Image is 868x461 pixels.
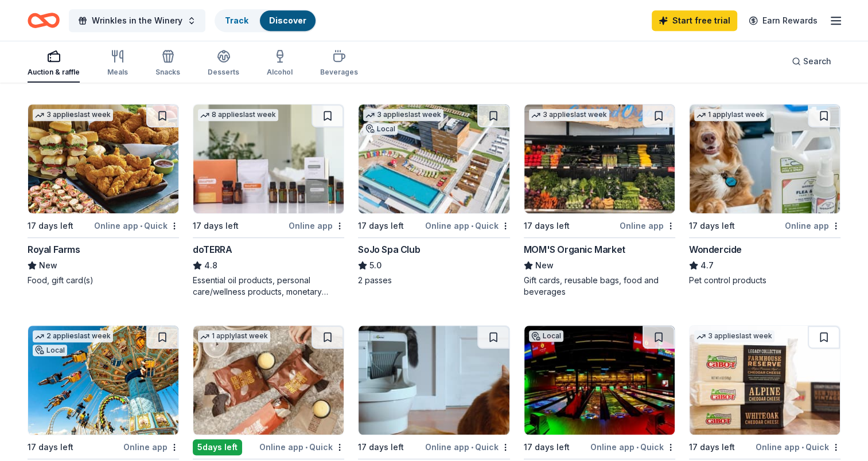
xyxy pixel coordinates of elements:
[524,440,570,454] div: 17 days left
[620,218,675,233] div: Online app
[535,259,554,272] span: New
[140,221,142,230] span: •
[28,326,178,435] img: Image for Morey's Piers & Beachfront Waterparks
[28,275,179,286] div: Food, gift card(s)
[524,275,675,298] div: Gift cards, reusable bags, food and beverages
[756,440,840,454] div: Online app Quick
[92,14,182,28] span: Wrinkles in the Winery
[783,50,840,73] button: Search
[700,259,714,272] span: 4.7
[289,218,344,233] div: Online app
[363,109,443,121] div: 3 applies last week
[193,243,232,256] div: doTERRA
[94,218,179,233] div: Online app Quick
[33,330,113,342] div: 2 applies last week
[524,326,675,435] img: Image for Humdingers
[193,439,242,455] div: 5 days left
[28,219,73,233] div: 17 days left
[28,7,60,34] a: Home
[694,330,774,342] div: 3 applies last week
[689,275,840,286] div: Pet control products
[69,9,205,32] button: Wrinkles in the Winery
[39,259,57,272] span: New
[363,123,398,135] div: Local
[123,440,179,454] div: Online app
[267,45,293,83] button: Alcohol
[28,440,73,454] div: 17 days left
[690,104,840,213] img: Image for Wondercide
[652,10,737,31] a: Start free trial
[204,259,217,272] span: 4.8
[425,440,510,454] div: Online app Quick
[28,104,179,286] a: Image for Royal Farms3 applieslast week17 days leftOnline app•QuickRoyal FarmsNewFood, gift card(s)
[193,104,344,213] img: Image for doTERRA
[193,219,239,233] div: 17 days left
[524,243,625,256] div: MOM'S Organic Market
[359,326,509,435] img: Image for CatGenie
[33,109,113,121] div: 3 applies last week
[320,68,358,77] div: Beverages
[28,68,80,77] div: Auction & raffle
[198,330,270,342] div: 1 apply last week
[689,104,840,286] a: Image for Wondercide1 applylast week17 days leftOnline appWondercide4.7Pet control products
[529,109,609,121] div: 3 applies last week
[107,68,128,77] div: Meals
[28,45,80,83] button: Auction & raffle
[358,275,509,286] div: 2 passes
[28,104,178,213] img: Image for Royal Farms
[690,326,840,435] img: Image for Cabot Creamery
[107,45,128,83] button: Meals
[524,104,675,213] img: Image for MOM'S Organic Market
[524,104,675,298] a: Image for MOM'S Organic Market3 applieslast week17 days leftOnline appMOM'S Organic MarketNewGift...
[305,443,308,452] span: •
[694,109,766,121] div: 1 apply last week
[358,219,404,233] div: 17 days left
[689,219,735,233] div: 17 days left
[269,15,306,25] a: Discover
[636,443,639,452] span: •
[225,15,248,25] a: Track
[155,45,180,83] button: Snacks
[803,54,831,68] span: Search
[471,221,473,230] span: •
[28,243,80,256] div: Royal Farms
[193,275,344,298] div: Essential oil products, personal care/wellness products, monetary donations
[208,45,239,83] button: Desserts
[359,104,509,213] img: Image for SoJo Spa Club
[358,104,509,286] a: Image for SoJo Spa Club3 applieslast weekLocal17 days leftOnline app•QuickSoJo Spa Club5.02 passes
[33,345,67,356] div: Local
[193,326,344,435] img: Image for Pancheros Mexican Grill
[267,68,293,77] div: Alcohol
[471,443,473,452] span: •
[259,440,344,454] div: Online app Quick
[155,68,180,77] div: Snacks
[358,440,404,454] div: 17 days left
[358,243,420,256] div: SoJo Spa Club
[193,104,344,298] a: Image for doTERRA8 applieslast week17 days leftOnline appdoTERRA4.8Essential oil products, person...
[369,259,382,272] span: 5.0
[742,10,824,31] a: Earn Rewards
[198,109,278,121] div: 8 applies last week
[320,45,358,83] button: Beverages
[785,218,840,233] div: Online app
[590,440,675,454] div: Online app Quick
[425,218,510,233] div: Online app Quick
[524,219,570,233] div: 17 days left
[529,330,563,342] div: Local
[801,443,804,452] span: •
[689,243,742,256] div: Wondercide
[208,68,239,77] div: Desserts
[215,9,317,32] button: TrackDiscover
[689,440,735,454] div: 17 days left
